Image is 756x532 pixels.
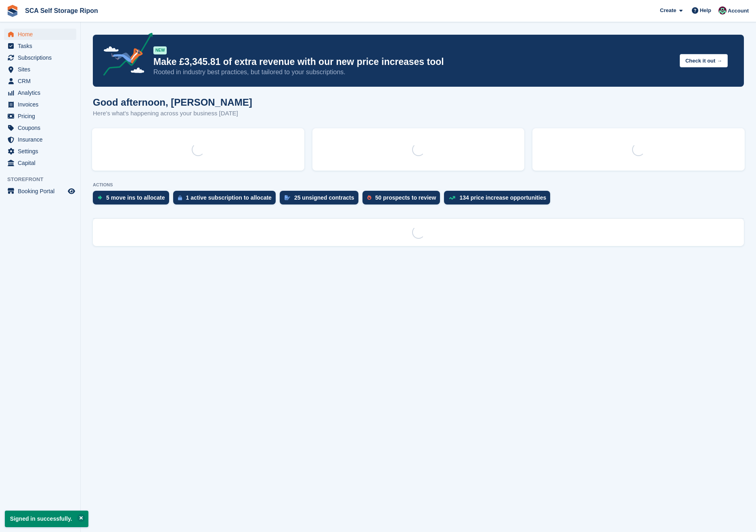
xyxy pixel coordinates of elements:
[6,5,19,17] img: stora-icon-8386f47178a22dfd0bd8f6a31ec36ba5ce8667c1dd55bd0f319d3a0aa187defe.svg
[4,99,76,110] a: menu
[4,64,76,75] a: menu
[18,157,66,169] span: Capital
[660,6,676,15] span: Create
[4,29,76,40] a: menu
[449,196,455,200] img: price_increase_opportunities-93ffe204e8149a01c8c9dc8f82e8f89637d9d84a8eef4429ea346261dce0b2c0.svg
[96,33,153,79] img: price-adjustments-announcement-icon-8257ccfd72463d97f412b2fc003d46551f7dbcb40ab6d574587a9cd5c0d94...
[18,64,66,75] span: Sites
[680,54,728,67] button: Check it out →
[106,194,165,201] div: 5 move ins to allocate
[18,186,66,197] span: Booking Portal
[4,87,76,98] a: menu
[153,56,673,68] p: Make £3,345.81 of extra revenue with our new price increases tool
[4,122,76,134] a: menu
[4,111,76,122] a: menu
[18,87,66,98] span: Analytics
[4,40,76,52] a: menu
[18,29,66,40] span: Home
[4,52,76,63] a: menu
[98,195,102,200] img: move_ins_to_allocate_icon-fdf77a2bb77ea45bf5b3d319d69a93e2d87916cf1d5bf7949dd705db3b84f3ca.svg
[285,195,290,200] img: contract_signature_icon-13c848040528278c33f63329250d36e43548de30e8caae1d1a13099fd9432cc5.svg
[93,182,744,188] p: ACTIONS
[362,191,444,209] a: 50 prospects to review
[4,186,76,197] a: menu
[18,134,66,145] span: Insurance
[718,6,727,15] img: Sam Chapman
[4,157,76,169] a: menu
[4,134,76,145] a: menu
[4,75,76,87] a: menu
[153,68,673,77] p: Rooted in industry best practices, but tailored to your subscriptions.
[18,146,66,157] span: Settings
[178,195,182,200] img: active_subscription_to_allocate_icon-d502201f5373d7db506a760aba3b589e785aa758c864c3986d89f69b8ff3...
[18,99,66,110] span: Invoices
[18,122,66,134] span: Coupons
[18,52,66,63] span: Subscriptions
[375,194,436,201] div: 50 prospects to review
[444,191,554,209] a: 134 price increase opportunities
[7,175,80,184] span: Storefront
[280,191,362,209] a: 25 unsigned contracts
[459,194,546,201] div: 134 price increase opportunities
[294,194,354,201] div: 25 unsigned contracts
[67,186,76,196] a: Preview store
[700,6,711,15] span: Help
[18,111,66,122] span: Pricing
[93,191,173,209] a: 5 move ins to allocate
[22,4,101,17] a: SCA Self Storage Ripon
[728,7,749,15] span: Account
[4,146,76,157] a: menu
[367,195,371,200] img: prospect-51fa495bee0391a8d652442698ab0144808aea92771e9ea1ae160a38d050c398.svg
[153,46,167,54] div: NEW
[5,511,88,527] p: Signed in successfully.
[186,194,272,201] div: 1 active subscription to allocate
[93,97,252,108] h1: Good afternoon, [PERSON_NAME]
[18,75,66,87] span: CRM
[173,191,280,209] a: 1 active subscription to allocate
[18,40,66,52] span: Tasks
[93,109,252,118] p: Here's what's happening across your business [DATE]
